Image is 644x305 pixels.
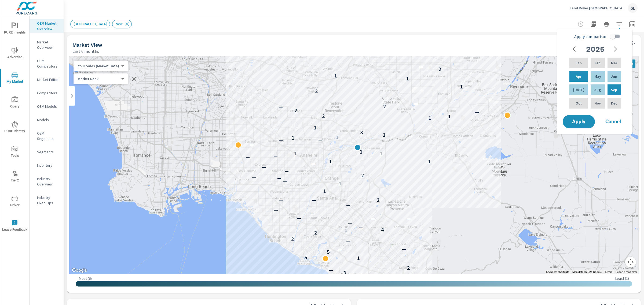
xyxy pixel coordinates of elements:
div: nav menu [0,16,29,238]
p: 1 [334,72,337,79]
span: Map data ©2025 Google [572,270,602,273]
p: Models [37,117,59,122]
p: — [279,103,283,110]
p: Your Sales (Market Data) [78,64,119,68]
p: OEM Competitors [37,58,59,69]
p: 2 [377,197,379,203]
p: Least ( 1 ) [615,276,629,281]
p: — [250,141,254,148]
button: Keyboard shortcuts [546,270,569,274]
button: Map camera controls [625,257,636,267]
p: Jun [611,74,617,79]
span: Tools [2,146,28,159]
p: — [414,100,418,107]
span: Tier2 [2,170,28,184]
div: Industry Overview [30,175,64,188]
p: OEM Segments [37,131,59,141]
span: New [112,22,126,26]
p: 2 [438,66,441,72]
p: Oct [576,101,582,106]
button: Print Report [601,19,612,29]
div: Market Editor [30,76,64,84]
p: Apr [576,74,581,79]
button: "Export Report to PDF" [588,19,599,29]
p: Land Rover [GEOGRAPHIC_DATA] [570,6,624,10]
p: — [310,210,314,217]
div: Competitors [30,89,64,97]
p: OEM Market Overview [37,21,59,31]
p: — [262,164,266,170]
p: — [311,160,316,167]
p: 1 [429,115,431,121]
p: 2 [383,103,386,110]
p: 1 [336,134,338,140]
span: Driver [2,195,28,208]
p: Last 6 months [72,48,99,54]
p: — [329,267,333,273]
p: 1 [360,148,363,155]
p: — [371,215,375,222]
p: 3 [360,129,363,136]
p: — [312,197,316,203]
p: Mar [611,60,617,66]
div: Industry Fixed Ops [30,194,64,207]
div: Models [30,116,64,124]
p: — [297,215,301,221]
p: 1 [345,227,347,233]
p: — [274,207,278,213]
div: Your Sales (Market Data) [74,76,123,81]
h2: 2025 [586,44,604,54]
p: — [483,155,487,162]
p: 4 [381,226,384,233]
p: — [338,246,342,253]
p: 1 [339,180,341,187]
p: May [594,74,601,79]
p: 1 [460,83,463,90]
p: 2 [322,113,325,119]
p: 1 [329,158,332,165]
p: 2 [294,107,297,114]
p: 2 [361,172,364,178]
p: — [475,109,479,115]
p: Jan [576,60,582,66]
span: [GEOGRAPHIC_DATA] [71,22,110,26]
p: — [283,178,287,184]
div: OEM Segments [30,129,64,143]
a: Open this area in Google Maps (opens a new window) [71,267,88,274]
div: OEM Competitors [30,57,64,70]
span: My Market [2,72,28,85]
div: Inventory [30,161,64,169]
p: 5 [304,254,307,261]
p: Most ( 6 ) [79,276,92,281]
span: Apply comparison [574,33,608,40]
span: Leave Feedback [2,220,28,233]
p: — [284,168,289,174]
p: — [318,136,323,143]
p: — [277,175,281,181]
p: Inventory [37,163,59,168]
p: 1 [448,113,451,120]
p: Dec [611,101,617,106]
div: Market Overview [30,38,64,51]
p: 2 [314,229,317,236]
p: Aug [594,87,601,92]
p: — [273,153,278,159]
p: — [309,243,313,250]
div: New [112,20,132,28]
div: GL [628,3,638,13]
img: Google [71,267,88,274]
p: Market Editor [37,77,59,82]
p: — [419,63,423,70]
div: Segments [30,148,64,156]
p: Feb [595,60,601,66]
p: Competitors [37,90,59,96]
div: OEM Market Overview [30,19,64,33]
p: [DATE] [573,87,584,92]
p: Industry Fixed Ops [37,195,59,206]
div: OEM Models [30,102,64,110]
h5: Market View [72,42,102,48]
p: 2 [315,88,318,94]
p: Industry Overview [37,176,59,187]
span: Apply [568,119,590,124]
p: — [279,196,283,203]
